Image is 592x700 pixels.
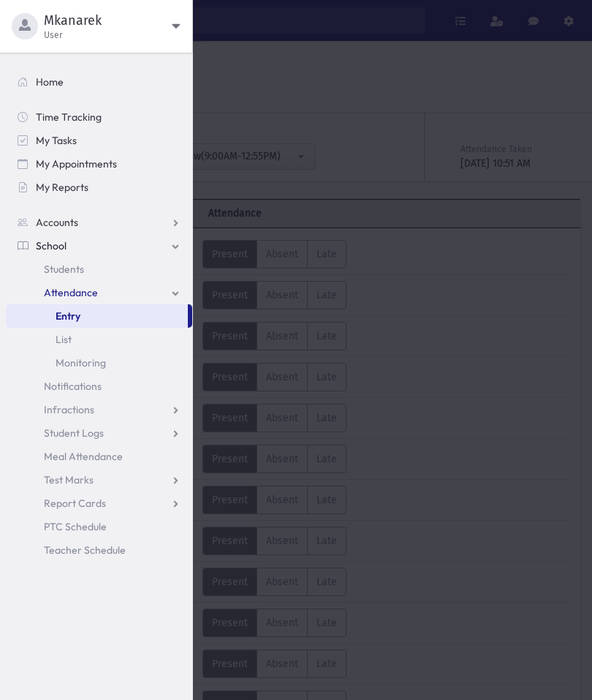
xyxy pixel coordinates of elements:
span: Report Cards [44,497,106,510]
a: Teacher Schedule [6,538,192,562]
a: Notifications [6,375,192,398]
span: Attendance [44,286,98,299]
span: My Reports [36,181,88,194]
a: List [6,328,192,351]
a: Time Tracking [6,105,192,129]
span: Monitoring [56,356,106,369]
a: Home [6,70,192,94]
span: Teacher Schedule [44,543,126,557]
span: Accounts [36,216,78,229]
a: My Reports [6,176,192,199]
span: Entry [56,309,80,323]
a: Students [6,257,192,281]
span: Mkanarek [44,12,172,29]
span: Student Logs [44,426,104,440]
a: Attendance [6,281,192,304]
span: List [56,333,72,346]
span: School [36,239,67,252]
a: Accounts [6,211,192,234]
span: Meal Attendance [44,450,123,463]
a: Meal Attendance [6,445,192,468]
span: User [44,29,172,41]
span: Test Marks [44,473,94,486]
span: My Tasks [36,134,77,147]
span: Home [36,75,64,89]
a: My Appointments [6,152,192,176]
a: Monitoring [6,351,192,375]
span: Infractions [44,403,94,416]
a: My Tasks [6,129,192,152]
a: Test Marks [6,468,192,492]
span: PTC Schedule [44,520,107,533]
span: Students [44,263,84,276]
a: Student Logs [6,421,192,445]
span: Time Tracking [36,110,102,124]
span: My Appointments [36,157,117,170]
span: Notifications [44,380,102,393]
a: Entry [6,304,188,328]
a: Infractions [6,398,192,421]
a: PTC Schedule [6,515,192,538]
a: School [6,234,192,257]
a: Report Cards [6,492,192,515]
